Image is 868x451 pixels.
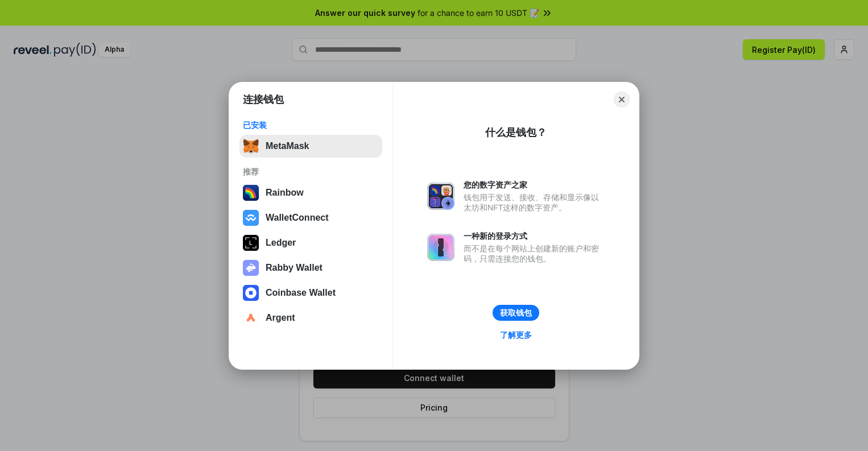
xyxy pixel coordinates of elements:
img: svg+xml,%3Csvg%20width%3D%2228%22%20height%3D%2228%22%20viewBox%3D%220%200%2028%2028%22%20fill%3D... [243,310,259,326]
div: Rabby Wallet [266,263,323,273]
img: svg+xml,%3Csvg%20width%3D%2228%22%20height%3D%2228%22%20viewBox%3D%220%200%2028%2028%22%20fill%3D... [243,210,259,226]
button: Rabby Wallet [239,256,382,279]
img: svg+xml,%3Csvg%20xmlns%3D%22http%3A%2F%2Fwww.w3.org%2F2000%2Fsvg%22%20width%3D%2228%22%20height%3... [243,235,259,251]
button: WalletConnect [239,206,382,229]
img: svg+xml,%3Csvg%20xmlns%3D%22http%3A%2F%2Fwww.w3.org%2F2000%2Fsvg%22%20fill%3D%22none%22%20viewBox... [427,234,454,261]
div: 什么是钱包？ [485,126,547,139]
div: 了解更多 [500,330,532,340]
button: MetaMask [239,135,382,158]
div: Coinbase Wallet [266,288,336,298]
img: svg+xml,%3Csvg%20fill%3D%22none%22%20height%3D%2233%22%20viewBox%3D%220%200%2035%2033%22%20width%... [243,138,259,154]
button: Close [614,92,630,107]
button: 获取钱包 [493,305,539,321]
div: 您的数字资产之家 [464,180,605,190]
button: Rainbow [239,181,382,204]
button: Coinbase Wallet [239,282,382,304]
img: svg+xml,%3Csvg%20xmlns%3D%22http%3A%2F%2Fwww.w3.org%2F2000%2Fsvg%22%20fill%3D%22none%22%20viewBox... [427,183,454,210]
div: MetaMask [266,141,309,151]
div: Rainbow [266,188,304,198]
div: 推荐 [243,167,379,177]
a: 了解更多 [493,328,539,342]
img: svg+xml,%3Csvg%20width%3D%2228%22%20height%3D%2228%22%20viewBox%3D%220%200%2028%2028%22%20fill%3D... [243,285,259,301]
div: Ledger [266,238,296,248]
img: svg+xml,%3Csvg%20width%3D%22120%22%20height%3D%22120%22%20viewBox%3D%220%200%20120%20120%22%20fil... [243,185,259,201]
div: 而不是在每个网站上创建新的账户和密码，只需连接您的钱包。 [464,243,605,264]
button: Argent [239,307,382,329]
div: 获取钱包 [500,308,532,318]
div: 已安装 [243,120,379,130]
div: 钱包用于发送、接收、存储和显示像以太坊和NFT这样的数字资产。 [464,192,605,213]
div: 一种新的登录方式 [464,231,605,241]
img: svg+xml,%3Csvg%20xmlns%3D%22http%3A%2F%2Fwww.w3.org%2F2000%2Fsvg%22%20fill%3D%22none%22%20viewBox... [243,260,259,276]
div: WalletConnect [266,213,329,223]
h1: 连接钱包 [243,93,284,106]
div: Argent [266,313,295,323]
button: Ledger [239,231,382,254]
